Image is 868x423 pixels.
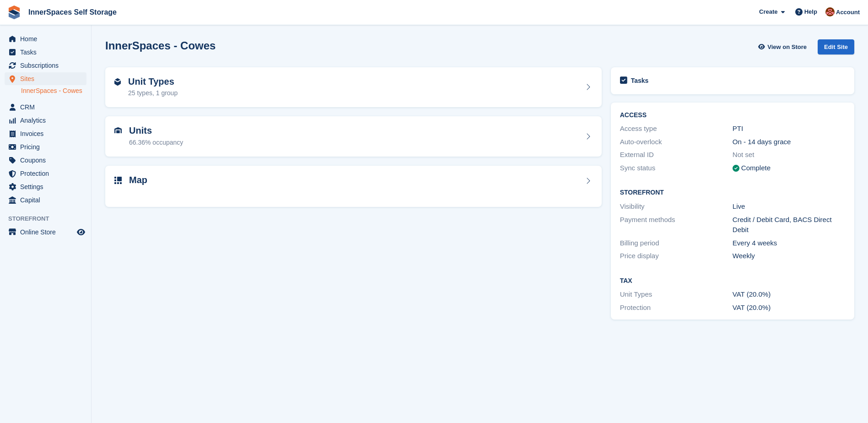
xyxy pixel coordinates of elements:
div: Payment methods [620,215,733,235]
div: Edit Site [818,39,854,54]
h2: Unit Types [128,76,178,87]
div: Visibility [620,201,733,212]
span: CRM [20,101,75,114]
a: menu [5,114,86,127]
a: InnerSpaces - Cowes [21,87,86,95]
a: menu [5,141,86,153]
span: Pricing [20,141,75,153]
span: Create [759,7,777,16]
div: On - 14 days grace [733,137,845,147]
div: Protection [620,303,733,313]
span: Help [804,7,817,16]
div: 25 types, 1 group [128,88,178,98]
span: Account [836,8,860,17]
div: Complete [741,163,771,174]
div: VAT (20.0%) [733,303,845,313]
h2: Tax [620,277,845,285]
a: menu [5,59,86,72]
span: View on Store [767,43,807,52]
span: Subscriptions [20,59,75,72]
div: 66.36% occupancy [129,138,183,147]
span: Tasks [20,46,75,59]
a: menu [5,194,86,206]
span: Coupons [20,154,75,167]
a: menu [5,226,86,239]
a: menu [5,101,86,114]
div: Auto-overlock [620,137,733,147]
a: InnerSpaces Self Storage [25,5,120,20]
div: Unit Types [620,289,733,300]
h2: Tasks [631,76,649,85]
a: Edit Site [818,39,854,58]
h2: Map [129,175,147,185]
span: Home [20,33,75,45]
span: Storefront [8,214,91,223]
a: menu [5,154,86,167]
img: stora-icon-8386f47178a22dfd0bd8f6a31ec36ba5ce8667c1dd55bd0f319d3a0aa187defe.svg [7,5,21,19]
span: Sites [20,72,75,85]
div: Every 4 weeks [733,238,845,249]
span: Analytics [20,114,75,127]
h2: Units [129,125,183,136]
span: Capital [20,194,75,206]
div: Sync status [620,163,733,174]
div: VAT (20.0%) [733,289,845,300]
div: Not set [733,150,845,160]
div: External ID [620,150,733,160]
div: Price display [620,251,733,261]
a: menu [5,167,86,180]
span: Online Store [20,226,75,239]
a: Preview store [75,227,86,238]
span: Protection [20,167,75,180]
a: menu [5,33,86,45]
a: menu [5,46,86,59]
img: Abby Tilley [825,7,835,16]
a: menu [5,127,86,140]
a: Unit Types 25 types, 1 group [105,67,602,108]
h2: Storefront [620,189,845,196]
a: Map [105,166,602,207]
a: menu [5,180,86,193]
h2: ACCESS [620,112,845,119]
div: Access type [620,124,733,134]
a: View on Store [757,39,810,54]
div: Weekly [733,251,845,261]
img: map-icn-33ee37083ee616e46c38cad1a60f524a97daa1e2b2c8c0bc3eb3415660979fc1.svg [114,177,122,184]
a: menu [5,72,86,85]
div: Credit / Debit Card, BACS Direct Debit [733,215,845,235]
img: unit-type-icn-2b2737a686de81e16bb02015468b77c625bbabd49415b5ef34ead5e3b44a266d.svg [114,78,121,86]
h2: InnerSpaces - Cowes [105,39,216,52]
span: Settings [20,180,75,193]
div: Billing period [620,238,733,249]
div: PTI [733,124,845,134]
span: Invoices [20,127,75,140]
a: Units 66.36% occupancy [105,116,602,157]
div: Live [733,201,845,212]
img: unit-icn-7be61d7bf1b0ce9d3e12c5938cc71ed9869f7b940bace4675aadf7bd6d80202e.svg [114,127,122,134]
